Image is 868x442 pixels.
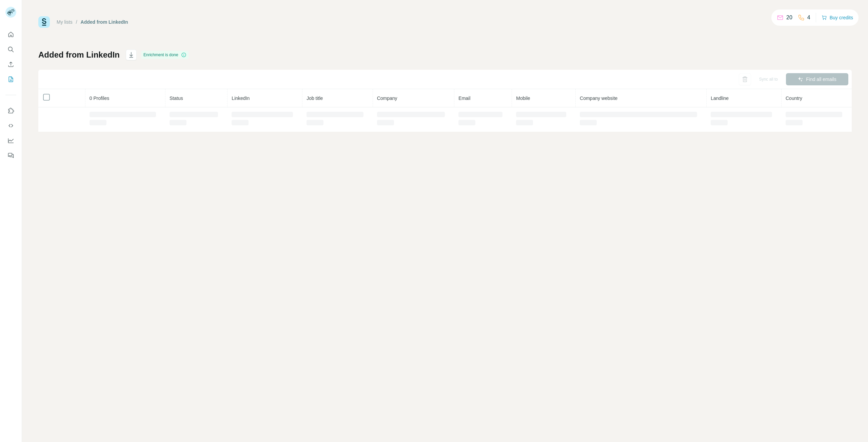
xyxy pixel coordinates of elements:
div: Enrichment is done [141,51,189,59]
span: Job title [307,96,323,101]
button: Use Surfe API [5,120,16,132]
h1: Added from LinkedIn [38,49,120,60]
button: Quick start [5,28,16,41]
span: Mobile [516,96,530,101]
span: Status [170,96,183,101]
li: / [76,19,77,25]
span: LinkedIn [232,96,250,101]
button: Buy credits [822,13,853,22]
button: My lists [5,73,16,85]
button: Search [5,43,16,56]
button: Feedback [5,149,16,162]
img: Surfe Logo [38,16,50,28]
div: Added from LinkedIn [81,19,128,25]
span: Company [377,96,397,101]
button: Use Surfe on LinkedIn [5,105,16,117]
p: 20 [786,14,792,22]
p: 4 [807,14,810,22]
a: My lists [57,19,73,25]
span: Company website [580,96,617,101]
span: Landline [711,96,729,101]
span: 0 Profiles [90,96,109,101]
span: Country [786,96,802,101]
span: Email [458,96,470,101]
button: Enrich CSV [5,58,16,70]
button: Dashboard [5,134,16,147]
